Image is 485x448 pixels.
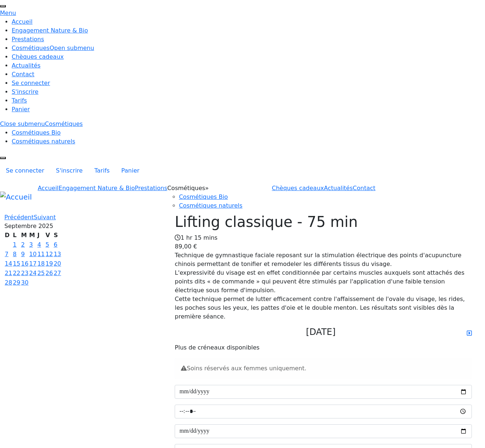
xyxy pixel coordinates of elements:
[12,97,27,104] a: Tarifs
[46,270,53,277] a: 26
[13,241,16,248] a: 1
[175,343,472,352] div: Plus de créneaux disponibles
[46,232,50,239] span: Vendredi
[5,260,12,267] a: 14
[4,214,34,221] a: Précédent
[29,232,35,239] span: Mercredi
[135,185,167,192] a: Prestations
[50,45,94,51] span: Open submenu
[54,251,61,258] a: 13
[21,270,28,277] a: 23
[175,242,472,251] div: 89,00 €
[29,241,33,248] a: 3
[12,36,44,43] a: Prestations
[179,202,242,209] a: Cosmétiques naturels
[179,193,228,200] a: Cosmétiques Bio
[37,232,39,239] span: Jeudi
[29,251,36,258] a: 10
[12,129,61,136] a: Cosmétiques Bio
[12,53,64,60] a: Chèques cadeaux
[4,223,36,229] span: Septembre
[5,232,9,239] span: Dimanche
[12,71,34,78] a: Contact
[13,232,16,239] span: Lundi
[13,270,20,277] a: 22
[21,241,25,248] a: 2
[5,279,12,286] a: 28
[175,213,472,231] h1: Lifting classique - 75 min
[175,233,472,242] div: 1 hr 15 mins
[54,232,58,239] span: Samedi
[54,270,61,277] a: 27
[46,241,49,248] a: 5
[50,163,88,178] a: S'inscrire
[13,279,20,286] a: 29
[21,232,27,239] span: Mardi
[13,260,20,267] a: 15
[37,270,44,277] a: 25
[59,185,135,192] a: Engagement Nature & Bio
[13,251,16,258] a: 8
[12,80,50,86] a: Se connecter
[46,260,53,267] a: 19
[324,185,353,192] a: Actualités
[272,185,324,192] a: Chèques cadeaux
[116,163,145,178] a: Panier
[12,27,88,34] a: Engagement Nature & Bio
[46,251,53,258] a: 12
[12,62,40,69] a: Actualités
[89,163,116,178] a: Tarifs
[205,185,209,192] span: »
[34,214,56,221] a: Suivant
[54,241,57,248] a: 6
[37,260,44,267] a: 18
[38,185,58,192] a: Accueil
[5,270,12,277] a: 21
[54,260,61,267] a: 20
[12,88,38,95] a: S'inscrire
[29,270,36,277] a: 24
[5,251,8,258] a: 7
[175,251,472,321] p: Technique de gymnastique faciale reposant sur la stimulation électrique des points d'acupuncture ...
[21,279,28,286] a: 30
[12,106,30,113] a: Panier
[37,241,41,248] a: 4
[21,260,28,267] a: 16
[37,251,44,258] a: 11
[353,185,375,192] a: Contact
[21,251,25,258] a: 9
[167,185,209,192] span: Cosmétiques
[38,223,53,229] span: 2025
[12,45,94,51] a: Cosmétiques
[45,120,83,127] span: Cosmétiques
[12,138,75,145] a: Cosmétiques naturels
[306,327,335,337] h4: [DATE]
[12,18,32,25] a: Accueil
[175,358,472,379] div: Soins réservés aux femmes uniquement.
[29,260,36,267] a: 17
